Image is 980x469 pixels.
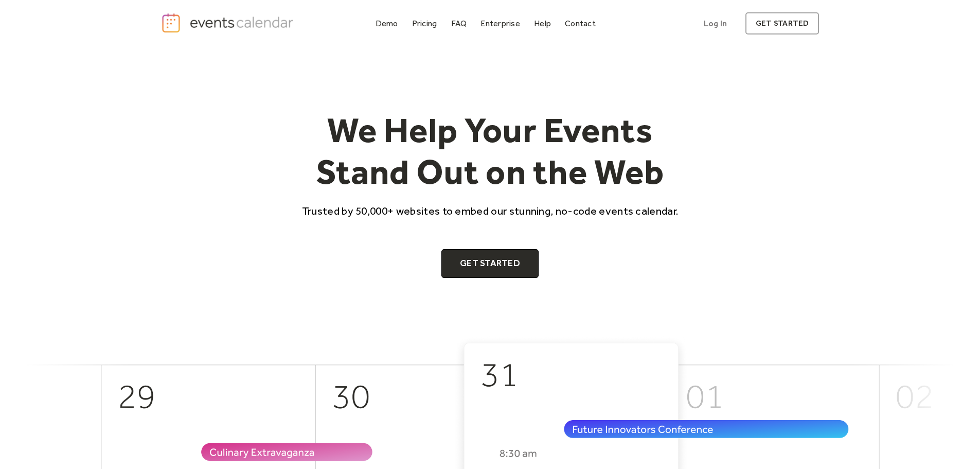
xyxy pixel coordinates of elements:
[408,16,441,30] a: Pricing
[293,109,688,193] h1: We Help Your Events Stand Out on the Web
[441,249,539,278] a: Get Started
[693,12,737,34] a: Log In
[745,12,819,34] a: get started
[534,21,551,26] div: Help
[412,21,437,26] div: Pricing
[371,16,402,30] a: Demo
[480,21,520,26] div: Enterprise
[530,16,555,30] a: Help
[376,21,398,26] div: Demo
[447,16,471,30] a: FAQ
[451,21,467,26] div: FAQ
[561,16,600,30] a: Contact
[293,203,688,218] p: Trusted by 50,000+ websites to embed our stunning, no-code events calendar.
[565,21,596,26] div: Contact
[476,16,524,30] a: Enterprise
